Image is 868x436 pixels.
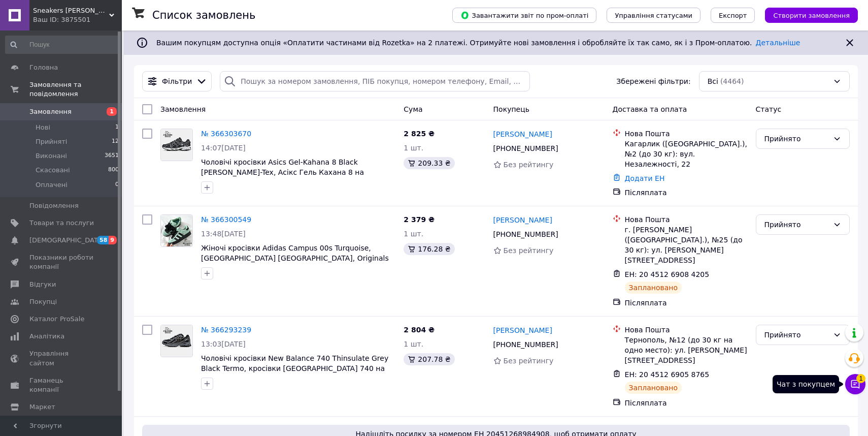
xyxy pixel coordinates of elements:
[404,215,435,224] span: 2 379 ₴
[708,76,718,86] span: Всі
[764,219,829,230] div: Прийнято
[201,130,251,138] a: № 366303670
[29,332,64,341] span: Аналітика
[773,375,839,393] div: Чат з покупцем
[491,337,560,352] div: [PHONE_NUMBER]
[764,329,829,340] div: Прийнято
[29,63,58,72] span: Головна
[504,357,554,365] span: Без рейтингу
[625,370,710,379] span: ЕН: 20 4512 6905 8765
[201,158,364,186] span: Чоловічі кросівки Asics Gel-Kahana 8 Black [PERSON_NAME]-Tex, Асікс Гель Кахана 8 на гортексі, Ge...
[36,123,50,132] span: Нові
[625,325,748,335] div: Нова Пошта
[112,137,119,146] span: 12
[201,354,388,383] a: Чоловічі кросівки New Balance 740 Thinsulate Grey Black Termo, кросівки [GEOGRAPHIC_DATA] 740 на ...
[404,157,454,169] div: 209.33 ₴
[504,161,554,169] span: Без рейтингу
[404,340,423,348] span: 1 шт.
[152,9,255,21] h1: Список замовлень
[201,230,246,238] span: 13:48[DATE]
[452,8,596,23] button: Завантажити звіт по пром-оплаті
[625,282,682,294] div: Заплановано
[29,253,94,271] span: Показники роботи компанії
[29,236,105,245] span: [DEMOGRAPHIC_DATA]
[711,8,755,23] button: Експорт
[115,123,119,132] span: 1
[161,129,192,161] img: Фото товару
[616,76,690,86] span: Збережені фільтри:
[107,107,117,116] span: 1
[404,105,422,113] span: Cума
[29,280,56,289] span: Відгуки
[491,227,560,241] div: [PHONE_NUMBER]
[162,76,192,86] span: Фільтри
[625,129,748,139] div: Нова Пошта
[156,39,800,47] span: Вашим покупцям доступна опція «Оплатити частинами від Rozetka» на 2 платежі. Отримуйте нові замов...
[36,166,70,175] span: Скасовані
[756,39,800,47] a: Детальніше
[33,6,109,15] span: Sneakers Kross
[36,137,67,146] span: Прийняті
[765,8,858,23] button: Створити замовлення
[29,402,55,412] span: Маркет
[5,36,120,54] input: Пошук
[97,236,109,244] span: 58
[109,236,117,244] span: 9
[33,15,122,24] div: Ваш ID: 3875501
[160,325,193,357] a: Фото товару
[491,141,560,155] div: [PHONE_NUMBER]
[625,270,710,278] span: ЕН: 20 4512 6908 4205
[625,298,748,308] div: Післяплата
[719,12,747,19] span: Експорт
[161,325,192,357] img: Фото товару
[36,180,68,190] span: Оплачені
[856,371,865,380] span: 1
[105,151,119,161] span: 3651
[404,326,435,334] span: 2 804 ₴
[625,188,748,198] div: Післяплата
[625,335,748,365] div: Тернополь, №12 (до 30 кг на одно место): ул. [PERSON_NAME][STREET_ADDRESS]
[201,340,246,348] span: 13:03[DATE]
[404,144,423,152] span: 1 шт.
[625,382,682,394] div: Заплановано
[220,71,530,91] input: Пошук за номером замовлення, ПІБ покупця, номером телефону, Email, номером накладної
[755,11,858,19] a: Створити замовлення
[29,297,57,306] span: Покупці
[201,144,246,152] span: 14:07[DATE]
[29,219,94,228] span: Товари та послуги
[29,107,72,116] span: Замовлення
[625,174,665,182] a: Додати ЕН
[493,129,552,139] a: [PERSON_NAME]
[36,151,67,161] span: Виконані
[108,166,119,175] span: 800
[404,230,423,238] span: 1 шт.
[161,215,192,246] img: Фото товару
[756,105,782,113] span: Статус
[160,105,206,113] span: Замовлення
[201,326,251,334] a: № 366293239
[625,225,748,265] div: г. [PERSON_NAME] ([GEOGRAPHIC_DATA].), №25 (до 30 кг): ул. [PERSON_NAME][STREET_ADDRESS]
[115,180,119,190] span: 0
[845,374,865,394] button: Чат з покупцем1
[493,105,529,113] span: Покупець
[504,246,554,255] span: Без рейтингу
[201,244,389,272] a: Жіночі кросівки Adidas Campus 00s Turquoise, [GEOGRAPHIC_DATA] [GEOGRAPHIC_DATA], Originals campu...
[613,105,687,113] span: Доставка та оплата
[160,129,193,161] a: Фото товару
[29,80,122,99] span: Замовлення та повідомлення
[764,133,829,144] div: Прийнято
[29,349,94,367] span: Управління сайтом
[625,214,748,225] div: Нова Пошта
[773,12,850,19] span: Створити замовлення
[160,214,193,247] a: Фото товару
[29,201,79,210] span: Повідомлення
[615,12,692,19] span: Управління статусами
[29,315,84,324] span: Каталог ProSale
[720,77,744,85] span: (4464)
[625,398,748,408] div: Післяплата
[493,215,552,225] a: [PERSON_NAME]
[404,243,454,255] div: 176.28 ₴
[460,11,588,20] span: Завантажити звіт по пром-оплаті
